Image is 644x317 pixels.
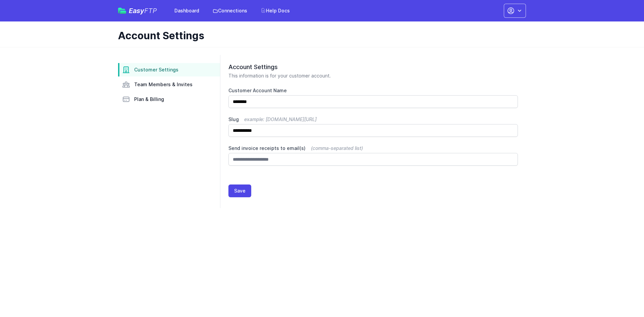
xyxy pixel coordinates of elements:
a: Help Docs [257,5,294,17]
span: (comma-separated list) [311,145,363,151]
span: Plan & Billing [134,96,164,103]
label: Customer Account Name [228,87,518,94]
span: Customer Settings [134,66,178,73]
a: Plan & Billing [118,93,220,106]
h2: Account Settings [228,63,518,71]
a: Team Members & Invites [118,78,220,91]
button: Save [228,184,251,197]
p: This information is for your customer account. [228,72,518,79]
span: Team Members & Invites [134,81,193,88]
label: Send invoice receipts to email(s) [228,145,518,152]
a: Customer Settings [118,63,220,76]
h1: Account Settings [118,30,521,42]
a: Connections [209,5,251,17]
a: EasyFTP [118,7,157,14]
label: Slug [228,116,518,123]
span: Easy [129,7,157,14]
img: easyftp_logo.png [118,8,126,14]
span: FTP [144,7,157,15]
a: Dashboard [170,5,203,17]
span: example: [DOMAIN_NAME][URL] [244,116,317,122]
